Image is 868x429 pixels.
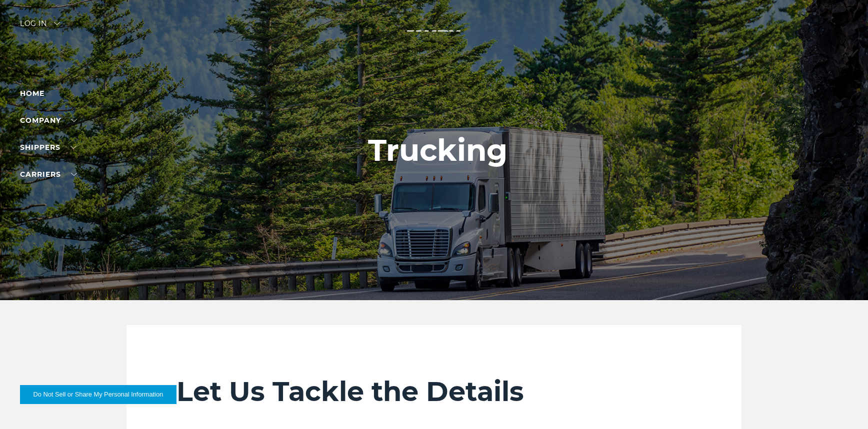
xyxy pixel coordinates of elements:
[176,375,691,408] h2: Let Us Tackle the Details
[20,170,77,179] a: Carriers
[20,116,77,125] a: Company
[396,20,471,64] img: kbx logo
[20,20,60,34] div: Log in
[20,89,44,98] a: Home
[54,22,60,25] img: arrow
[20,385,176,404] button: Do Not Sell or Share My Personal Information
[20,143,76,152] a: SHIPPERS
[368,133,507,167] h1: Trucking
